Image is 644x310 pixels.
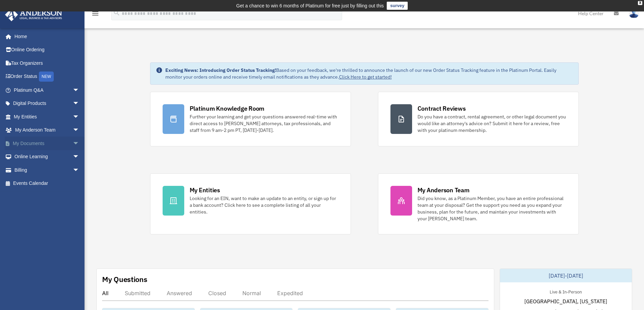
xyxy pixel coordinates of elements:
[387,2,408,10] a: survey
[73,150,86,164] span: arrow_drop_down
[113,9,120,17] i: search
[629,8,639,18] img: User Pic
[418,186,470,194] div: My Anderson Team
[102,274,147,284] div: My Questions
[5,137,90,150] a: My Documentsarrow_drop_down
[190,113,338,134] div: Further your learning and get your questions answered real-time with direct access to [PERSON_NAM...
[5,70,90,84] a: Order StatusNEW
[378,92,579,146] a: Contract Reviews Do you have a contract, rental agreement, or other legal document you would like...
[524,297,607,305] span: [GEOGRAPHIC_DATA], [US_STATE]
[190,104,265,113] div: Platinum Knowledge Room
[5,110,90,123] a: My Entitiesarrow_drop_down
[5,177,90,190] a: Events Calendar
[339,74,392,80] a: Click Here to get started!
[418,195,566,222] div: Did you know, as a Platinum Member, you have an entire professional team at your disposal? Get th...
[378,173,579,234] a: My Anderson Team Did you know, as a Platinum Member, you have an entire professional team at your...
[73,110,86,124] span: arrow_drop_down
[5,150,90,164] a: Online Learningarrow_drop_down
[277,290,303,297] div: Expedited
[5,56,90,70] a: Tax Organizers
[5,97,90,110] a: Digital Productsarrow_drop_down
[165,67,573,80] div: Based on your feedback, we're thrilled to announce the launch of our new Order Status Tracking fe...
[125,290,150,297] div: Submitted
[39,72,54,82] div: NEW
[236,2,384,10] div: Get a chance to win 6 months of Platinum for free just by filling out this
[242,290,261,297] div: Normal
[500,269,632,282] div: [DATE]-[DATE]
[190,195,338,215] div: Looking for an EIN, want to make an update to an entity, or sign up for a bank account? Click her...
[544,288,587,295] div: Live & In-Person
[165,67,276,73] strong: Exciting News: Introducing Order Status Tracking!
[638,1,642,5] div: close
[5,83,90,97] a: Platinum Q&Aarrow_drop_down
[5,163,90,177] a: Billingarrow_drop_down
[190,186,220,194] div: My Entities
[91,12,99,18] a: menu
[150,92,351,146] a: Platinum Knowledge Room Further your learning and get your questions answered real-time with dire...
[3,8,64,21] img: Anderson Advisors Platinum Portal
[73,163,86,177] span: arrow_drop_down
[418,113,566,134] div: Do you have a contract, rental agreement, or other legal document you would like an attorney's ad...
[73,97,86,111] span: arrow_drop_down
[150,173,351,234] a: My Entities Looking for an EIN, want to make an update to an entity, or sign up for a bank accoun...
[5,43,90,57] a: Online Ordering
[102,290,109,297] div: All
[73,83,86,97] span: arrow_drop_down
[167,290,192,297] div: Answered
[208,290,226,297] div: Closed
[73,137,86,150] span: arrow_drop_down
[418,104,466,113] div: Contract Reviews
[5,30,86,43] a: Home
[5,123,90,137] a: My Anderson Teamarrow_drop_down
[73,123,86,137] span: arrow_drop_down
[91,9,99,18] i: menu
